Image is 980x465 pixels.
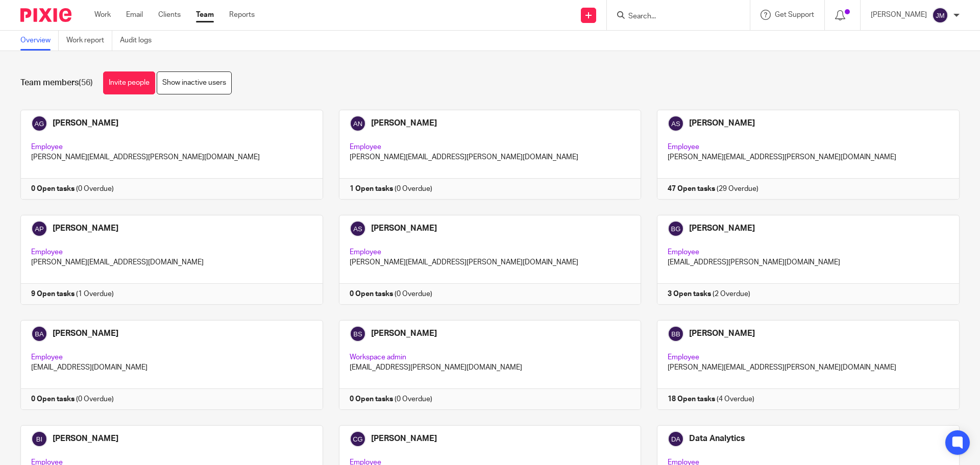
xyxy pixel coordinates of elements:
a: Invite people [103,71,155,94]
a: Overview [20,31,59,51]
h1: Team members [20,78,93,88]
a: Work [94,10,111,20]
a: Reports [229,10,255,20]
span: (56) [79,79,93,87]
img: Pixie [20,8,71,22]
a: Team [196,10,214,20]
img: svg%3E [932,7,948,23]
a: Show inactive users [157,71,232,94]
span: Get Support [775,11,814,18]
a: Work report [66,31,112,51]
a: Clients [158,10,181,20]
a: Audit logs [120,31,159,51]
p: [PERSON_NAME] [871,10,927,20]
a: Email [126,10,143,20]
input: Search [627,12,719,21]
